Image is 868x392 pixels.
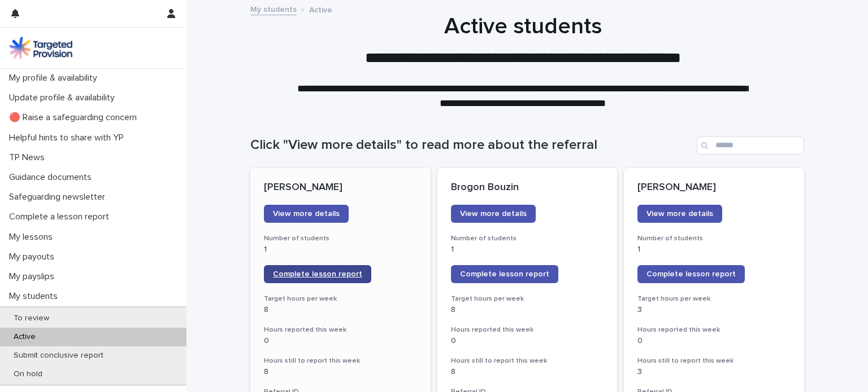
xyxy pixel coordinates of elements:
p: Guidance documents [5,172,101,183]
h3: Target hours per week [637,294,791,303]
h3: Target hours per week [264,294,417,303]
h3: Number of students [637,234,791,243]
span: Complete lesson report [273,270,362,278]
p: 0 [451,336,604,346]
p: Brogon Bouzin [451,182,604,194]
p: 0 [637,336,791,346]
a: View more details [451,205,536,223]
p: 0 [264,336,417,346]
span: Complete lesson report [460,270,549,278]
p: [PERSON_NAME] [264,182,417,194]
p: 1 [264,245,417,254]
p: 🔴 Raise a safeguarding concern [5,112,146,123]
h3: Hours still to report this week [451,356,604,365]
p: 8 [264,305,417,315]
a: My students [250,2,297,15]
p: My payouts [5,252,63,262]
p: Active [309,3,332,15]
h3: Hours reported this week [264,325,417,334]
input: Search [697,136,804,155]
h1: Active students [246,13,800,40]
span: Complete lesson report [646,270,736,278]
h3: Target hours per week [451,294,604,303]
a: Complete lesson report [637,265,745,283]
p: 1 [451,245,604,254]
a: Complete lesson report [451,265,558,283]
h1: Click "View more details" to read more about the referral [250,137,692,153]
p: 1 [637,245,791,254]
p: Complete a lesson report [5,212,118,222]
p: Active [5,332,45,342]
span: View more details [646,210,713,218]
h3: Hours reported this week [637,325,791,334]
p: My payslips [5,271,63,282]
h3: Number of students [264,234,417,243]
p: My lessons [5,232,62,243]
a: View more details [264,205,349,223]
p: Submit conclusive report [5,351,112,360]
p: 8 [451,367,604,377]
a: View more details [637,205,722,223]
p: Helpful hints to share with YP [5,133,133,143]
h3: Number of students [451,234,604,243]
a: Complete lesson report [264,265,371,283]
p: To review [5,314,58,323]
p: 8 [264,367,417,377]
p: My profile & availability [5,73,106,83]
p: 8 [451,305,604,315]
p: On hold [5,369,51,379]
img: M5nRWzHhSzIhMunXDL62 [9,37,72,59]
p: Update profile & availability [5,93,124,103]
p: My students [5,291,67,302]
h3: Hours reported this week [451,325,604,334]
span: View more details [460,210,527,218]
p: 3 [637,367,791,377]
h3: Hours still to report this week [637,356,791,365]
p: Safeguarding newsletter [5,192,114,202]
p: 3 [637,305,791,315]
p: TP News [5,152,54,163]
h3: Hours still to report this week [264,356,417,365]
p: [PERSON_NAME] [637,182,791,194]
span: View more details [273,210,340,218]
